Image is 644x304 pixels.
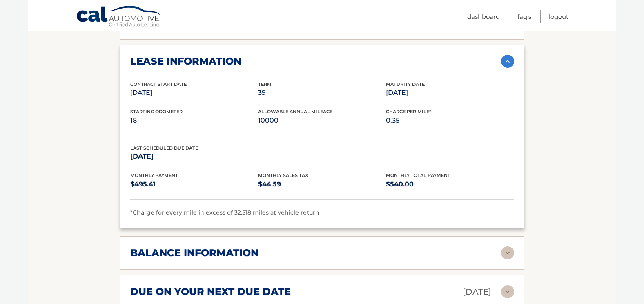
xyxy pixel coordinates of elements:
p: $540.00 [386,179,514,190]
p: 18 [130,115,258,126]
img: accordion-active.svg [501,55,514,68]
p: $495.41 [130,179,258,190]
span: Monthly Total Payment [386,172,450,178]
span: Contract Start Date [130,81,187,87]
h2: lease information [130,55,241,67]
span: Monthly Sales Tax [258,172,308,178]
p: [DATE] [463,285,491,299]
span: Last Scheduled Due Date [130,145,198,151]
span: Starting Odometer [130,109,183,114]
p: [DATE] [130,151,258,162]
p: [DATE] [386,87,514,98]
span: Monthly Payment [130,172,178,178]
img: accordion-rest.svg [501,246,514,259]
span: Charge Per Mile* [386,109,431,114]
a: Cal Automotive [76,5,162,29]
img: accordion-rest.svg [501,285,514,298]
span: *Charge for every mile in excess of 32,518 miles at vehicle return [130,209,319,216]
span: Term [258,81,272,87]
span: Maturity Date [386,81,425,87]
a: Dashboard [467,10,500,23]
a: Logout [549,10,568,23]
p: 0.35 [386,115,514,126]
p: $44.59 [258,179,386,190]
h2: due on your next due date [130,286,291,298]
span: Allowable Annual Mileage [258,109,332,114]
a: FAQ's [517,10,531,23]
p: [DATE] [130,87,258,98]
h2: balance information [130,247,258,259]
p: 39 [258,87,386,98]
p: 10000 [258,115,386,126]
